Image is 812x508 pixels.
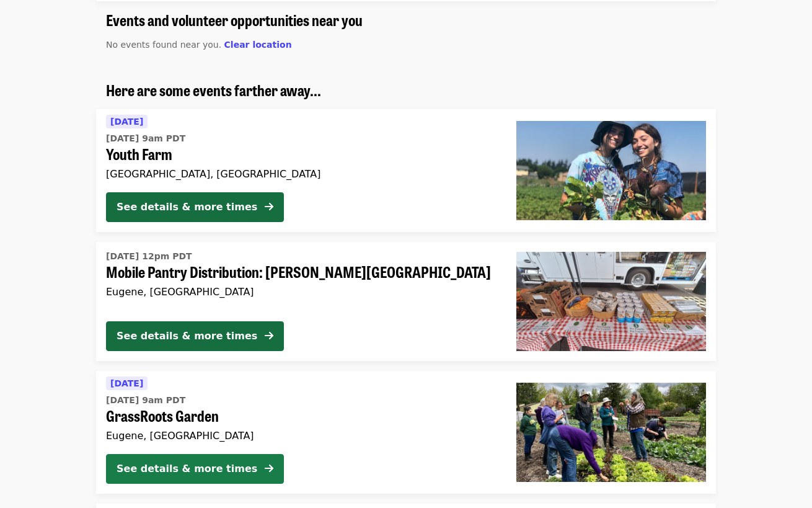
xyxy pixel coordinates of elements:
[516,121,706,220] img: Youth Farm organized by FOOD For Lane County
[106,394,185,407] time: [DATE] 9am PDT
[224,40,292,50] span: Clear location
[106,9,363,30] span: Events and volunteer opportunities near you
[265,201,273,213] i: arrow-right icon
[106,454,284,484] button: See details & more times
[106,40,221,50] span: No events found near you.
[96,242,716,361] a: See details for "Mobile Pantry Distribution: Sheldon Community Center"
[106,321,284,351] button: See details & more times
[106,79,321,100] span: Here are some events farther away...
[224,38,292,51] button: Clear location
[96,371,716,494] a: See details for "GrassRoots Garden"
[117,461,257,476] div: See details & more times
[516,252,706,351] img: Mobile Pantry Distribution: Sheldon Community Center organized by FOOD For Lane County
[106,286,496,298] div: Eugene, [GEOGRAPHIC_DATA]
[106,250,192,263] time: [DATE] 12pm PDT
[117,200,257,215] div: See details & more times
[265,330,273,342] i: arrow-right icon
[96,109,716,232] a: See details for "Youth Farm"
[106,263,496,281] span: Mobile Pantry Distribution: [PERSON_NAME][GEOGRAPHIC_DATA]
[117,329,257,344] div: See details & more times
[106,430,496,442] div: Eugene, [GEOGRAPHIC_DATA]
[516,383,706,482] img: GrassRoots Garden organized by FOOD For Lane County
[265,463,273,475] i: arrow-right icon
[110,117,143,127] span: [DATE]
[106,145,496,163] span: Youth Farm
[106,192,284,222] button: See details & more times
[110,378,143,388] span: [DATE]
[106,132,185,145] time: [DATE] 9am PDT
[106,407,496,425] span: GrassRoots Garden
[106,168,496,180] div: [GEOGRAPHIC_DATA], [GEOGRAPHIC_DATA]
